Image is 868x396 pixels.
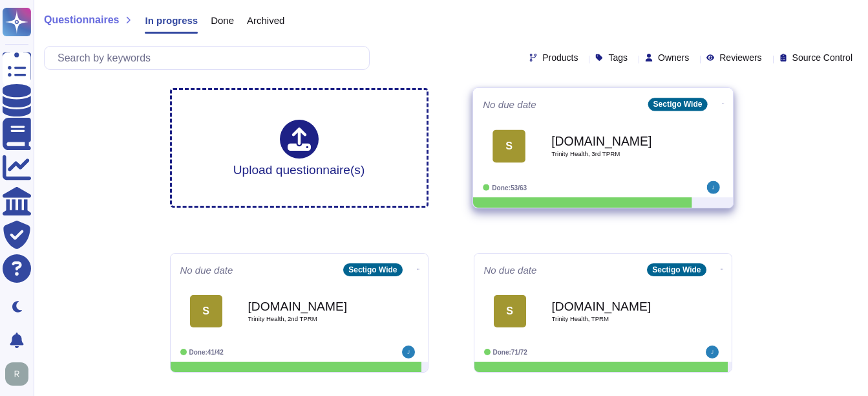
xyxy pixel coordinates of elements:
[233,120,365,176] div: Upload questionnaire(s)
[494,295,526,327] div: S
[551,135,682,147] b: [DOMAIN_NAME]
[658,53,689,62] span: Owners
[647,263,706,276] div: Sectigo Wide
[706,346,719,358] img: user
[190,295,222,327] div: S
[180,265,233,275] span: No due date
[247,16,284,25] span: Archived
[493,349,527,356] span: Done: 71/72
[483,100,536,109] span: No due date
[248,300,377,313] b: [DOMAIN_NAME]
[648,98,707,111] div: Sectigo Wide
[51,47,369,69] input: Search by keywords
[3,360,37,388] button: user
[343,263,402,276] div: Sectigo Wide
[145,16,198,25] span: In progress
[189,349,224,356] span: Done: 41/42
[552,300,681,313] b: [DOMAIN_NAME]
[484,265,537,275] span: No due date
[402,346,415,358] img: user
[719,53,761,62] span: Reviewers
[492,184,527,191] span: Done: 53/63
[552,316,681,322] span: Trinity Health, TPRM
[248,316,377,322] span: Trinity Health, 2nd TPRM
[792,53,852,62] span: Source Control
[5,362,28,386] img: user
[608,53,628,62] span: Tags
[542,53,578,62] span: Products
[551,151,682,157] span: Trinity Health, 3rd TPRM
[706,181,719,194] img: user
[492,129,525,162] div: S
[44,15,119,25] span: Questionnaires
[211,16,234,25] span: Done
